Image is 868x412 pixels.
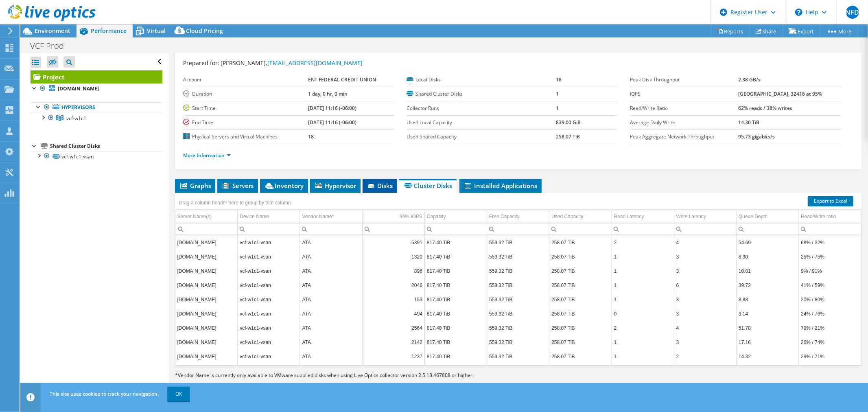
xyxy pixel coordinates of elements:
[487,250,549,264] td: Column Free Capacity, Value 559.32 TiB
[737,292,799,307] td: Column Queue Depth, Value 8.88
[674,224,736,234] td: Column Write Latency, Filter cell
[183,59,219,67] label: Prepared for:
[487,335,549,349] td: Column Free Capacity, Value 559.32 TiB
[612,321,674,335] td: Column Read Latency, Value 2
[400,212,422,221] div: 95% IOPS
[183,104,308,112] label: Start Time
[556,119,581,126] b: 839.00 GiB
[362,335,424,349] td: Column 95% IOPS, Value 2142
[240,212,269,221] div: Device Name
[362,210,424,224] td: 95% IOPS Column
[175,349,238,364] td: Column Server Name(s), Value zop-w1c1-esxi02.private.entfederal.com
[487,292,549,307] td: Column Free Capacity, Value 559.32 TiB
[424,250,487,264] td: Column Capacity, Value 817.40 TiB
[300,349,362,364] td: Column Vendor Name*, Value ATA
[362,235,424,250] td: Column 95% IOPS, Value 5391
[808,196,853,206] a: Export to Excel
[183,76,308,84] label: Account
[175,193,861,366] div: Data grid
[407,104,556,112] label: Collector Runs
[221,182,254,190] span: Servers
[737,364,799,378] td: Column Queue Depth, Value 9.97
[238,250,300,264] td: Column Device Name, Value vcf-w1c1-vsan
[424,224,487,234] td: Column Capacity, Filter cell
[31,83,162,94] a: [DOMAIN_NAME]
[846,6,859,19] span: NFD
[268,59,363,67] a: [EMAIL_ADDRESS][DOMAIN_NAME]
[738,119,759,126] b: 14.30 TiB
[799,292,861,307] td: Column Read/Write ratio, Value 20% / 80%
[424,210,487,224] td: Capacity Column
[177,212,212,221] div: Server Name(s)
[556,105,559,112] b: 1
[612,235,674,250] td: Column Read Latency, Value 2
[238,278,300,292] td: Column Device Name, Value vcf-w1c1-vsan
[300,210,362,224] td: Vendor Name* Column
[799,250,861,264] td: Column Read/Write ratio, Value 25% / 75%
[407,90,556,98] label: Shared Cluster Disks
[737,335,799,349] td: Column Queue Depth, Value 17.16
[300,235,362,250] td: Column Vendor Name*, Value ATA
[362,278,424,292] td: Column 95% IOPS, Value 2046
[674,210,736,224] td: Write Latency Column
[612,349,674,364] td: Column Read Latency, Value 1
[556,76,562,83] b: 18
[820,25,858,37] a: More
[175,278,238,292] td: Column Server Name(s), Value csp-w1c1-esxi08.private.entfederal.com
[300,224,362,234] td: Column Vendor Name*, Filter cell
[35,27,70,35] span: Environment
[362,264,424,278] td: Column 95% IOPS, Value 896
[612,364,674,378] td: Column Read Latency, Value 0
[549,224,612,234] td: Column Used Capacity, Filter cell
[31,151,162,162] a: vcf-w1c1-vsan
[238,307,300,321] td: Column Device Name, Value vcf-w1c1-vsan
[302,212,334,221] div: Vendor Name*
[362,364,424,378] td: Column 95% IOPS, Value 2250
[300,278,362,292] td: Column Vendor Name*, Value ATA
[799,349,861,364] td: Column Read/Write ratio, Value 29% / 71%
[300,250,362,264] td: Column Vendor Name*, Value ATA
[314,182,356,190] span: Hypervisor
[738,76,761,83] b: 2.38 GB/s
[175,264,238,278] td: Column Server Name(s), Value zop-w1c1-esxi03.private.entfederal.com
[31,102,162,113] a: Hypervisors
[674,235,736,250] td: Column Write Latency, Value 4
[300,292,362,307] td: Column Vendor Name*, Value ATA
[177,197,293,208] div: Drag a column header here to group by that column
[238,335,300,349] td: Column Device Name, Value vcf-w1c1-vsan
[612,307,674,321] td: Column Read Latency, Value 0
[612,264,674,278] td: Column Read Latency, Value 1
[799,321,861,335] td: Column Read/Write ratio, Value 79% / 21%
[300,335,362,349] td: Column Vendor Name*, Value ATA
[424,292,487,307] td: Column Capacity, Value 817.40 TiB
[362,292,424,307] td: Column 95% IOPS, Value 153
[674,364,736,378] td: Column Write Latency, Value 3
[424,235,487,250] td: Column Capacity, Value 817.40 TiB
[630,76,738,84] label: Peak Disk Throughput
[147,27,166,35] span: Virtual
[31,113,162,123] a: vcf-w1c1
[186,27,223,35] span: Cloud Pricing
[167,387,190,401] a: OK
[403,182,453,190] span: Cluster Disks
[427,212,446,221] div: Capacity
[783,25,820,37] a: Export
[795,9,802,16] svg: \n
[424,335,487,349] td: Column Capacity, Value 817.40 TiB
[464,182,538,190] span: Installed Applications
[175,235,238,250] td: Column Server Name(s), Value csp-w1c1-esxi05.private.entfederal.com
[612,292,674,307] td: Column Read Latency, Value 1
[737,307,799,321] td: Column Queue Depth, Value 3.14
[799,235,861,250] td: Column Read/Write ratio, Value 68% / 32%
[300,264,362,278] td: Column Vendor Name*, Value ATA
[175,335,238,349] td: Column Server Name(s), Value csp-w1c1-esxi04.private.entfederal.com
[489,212,520,221] div: Free Capacity
[556,90,559,97] b: 1
[58,85,99,92] b: [DOMAIN_NAME]
[750,25,783,37] a: Share
[556,133,580,140] b: 258.07 TiB
[711,25,750,37] a: Reports
[549,292,612,307] td: Column Used Capacity, Value 258.07 TiB
[612,210,674,224] td: Read Latency Column
[362,250,424,264] td: Column 95% IOPS, Value 1320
